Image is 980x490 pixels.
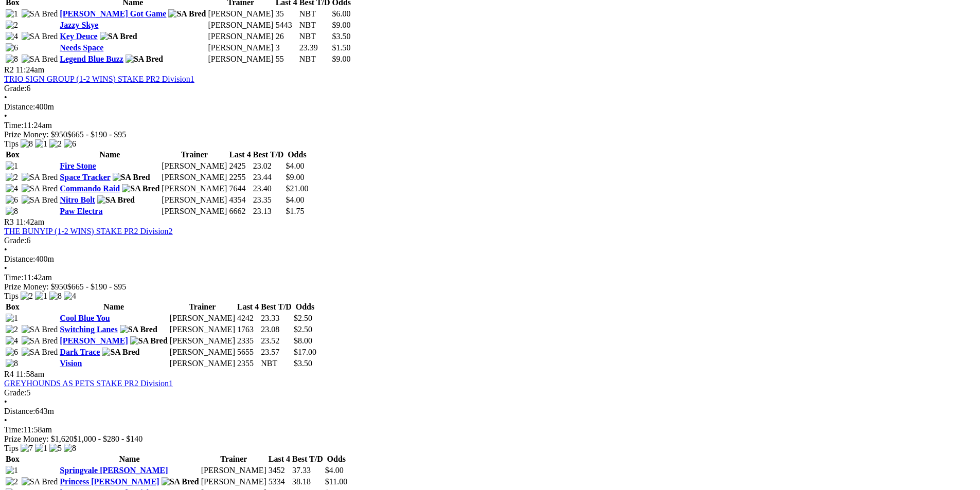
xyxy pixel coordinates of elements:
[325,454,348,464] th: Odds
[60,32,97,41] a: Key Deuce
[4,217,14,226] span: R3
[292,465,324,476] td: 37.33
[60,21,98,29] a: Jazzy Skye
[4,102,35,111] span: Distance:
[6,43,18,52] img: 6
[253,150,284,160] th: Best T/D
[285,150,309,160] th: Odds
[60,325,117,334] a: Switching Lanes
[6,161,18,171] img: 1
[332,55,351,63] span: $9.00
[161,161,227,171] td: [PERSON_NAME]
[260,347,292,357] td: 23.57
[60,348,100,356] a: Dark Trace
[332,43,351,52] span: $1.50
[268,477,291,487] td: 5334
[4,273,24,282] span: Time:
[60,477,159,486] a: Princess [PERSON_NAME]
[60,195,95,204] a: Nitro Bolt
[97,195,135,205] img: SA Bred
[260,324,292,335] td: 23.08
[237,347,259,357] td: 5655
[4,112,7,120] span: •
[253,161,284,171] td: 23.02
[4,444,19,452] span: Tips
[208,31,274,42] td: [PERSON_NAME]
[35,444,47,453] img: 1
[208,9,274,19] td: [PERSON_NAME]
[275,20,298,30] td: 5443
[60,207,102,215] a: Paw Electra
[161,184,227,194] td: [PERSON_NAME]
[22,9,58,19] img: SA Bred
[299,54,331,64] td: NBT
[4,84,27,93] span: Grade:
[22,173,58,182] img: SA Bred
[253,206,284,216] td: 23.13
[4,273,976,282] div: 11:42am
[237,336,259,346] td: 2335
[294,359,312,368] span: $3.50
[286,195,304,204] span: $4.00
[4,379,173,388] a: GREYHOUNDS AS PETS STAKE PR2 Division1
[4,93,7,102] span: •
[6,302,20,311] span: Box
[286,184,308,193] span: $21.00
[162,477,199,486] img: SA Bred
[126,55,163,64] img: SA Bred
[6,173,18,182] img: 2
[49,139,62,149] img: 2
[4,292,19,300] span: Tips
[67,130,127,139] span: $665 - $190 - $95
[286,161,304,170] span: $4.00
[22,336,58,346] img: SA Bred
[59,454,199,464] th: Name
[208,20,274,30] td: [PERSON_NAME]
[4,416,7,425] span: •
[169,302,236,312] th: Trainer
[4,388,976,397] div: 5
[161,206,227,216] td: [PERSON_NAME]
[21,292,33,301] img: 2
[6,150,20,159] span: Box
[332,21,351,29] span: $9.00
[6,477,18,486] img: 2
[4,130,976,139] div: Prize Money: $950
[35,139,47,149] img: 1
[64,444,76,453] img: 8
[253,184,284,194] td: 23.40
[74,434,143,443] span: $1,000 - $280 - $140
[4,121,976,130] div: 11:24am
[286,173,304,182] span: $9.00
[161,150,227,160] th: Trainer
[4,434,976,444] div: Prize Money: $1,620
[169,313,236,323] td: [PERSON_NAME]
[6,9,18,19] img: 1
[4,84,976,93] div: 6
[260,358,292,369] td: NBT
[4,282,976,292] div: Prize Money: $950
[294,314,312,322] span: $2.50
[35,292,47,301] img: 1
[60,314,110,322] a: Cool Blue You
[169,358,236,369] td: [PERSON_NAME]
[228,150,251,160] th: Last 4
[4,264,7,273] span: •
[22,325,58,334] img: SA Bred
[130,336,168,346] img: SA Bred
[60,336,128,345] a: [PERSON_NAME]
[6,207,18,216] img: 8
[299,43,331,53] td: 23.39
[22,184,58,193] img: SA Bred
[292,454,324,464] th: Best T/D
[6,348,18,357] img: 6
[299,31,331,42] td: NBT
[4,227,173,235] a: THE BUNYIP (1-2 WINS) STAKE PR2 Division2
[4,245,7,254] span: •
[4,75,194,83] a: TRIO SIGN GROUP (1-2 WINS) STAKE PR2 Division1
[4,255,976,264] div: 400m
[299,20,331,30] td: NBT
[228,184,251,194] td: 7644
[275,54,298,64] td: 55
[6,336,18,346] img: 4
